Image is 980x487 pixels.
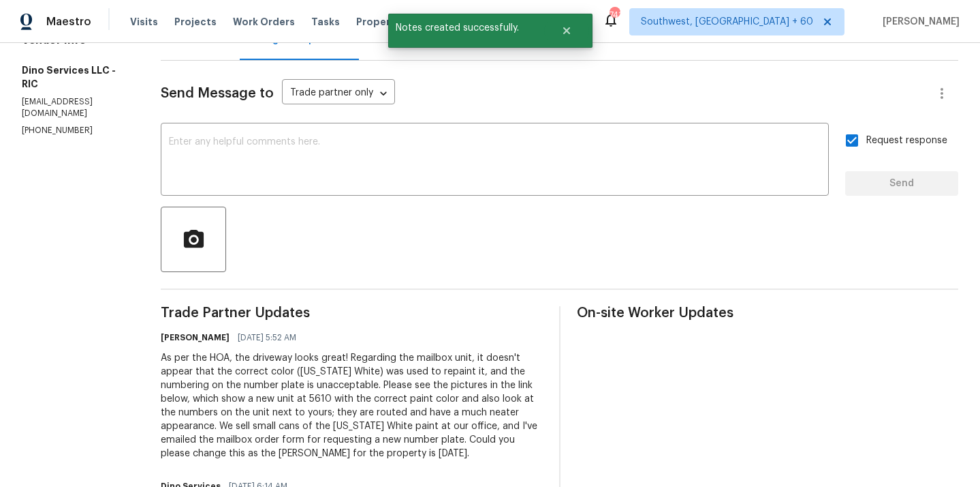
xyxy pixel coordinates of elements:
span: [PERSON_NAME] [877,15,960,29]
span: Projects [174,15,217,29]
h5: Dino Services LLC - RIC [22,63,128,91]
span: Trade Partner Updates [161,306,543,320]
span: Request response [866,134,947,148]
div: As per the HOA, the driveway looks great! Regarding the mailbox unit, it doesn't appear that the ... [161,351,543,460]
span: Properties [356,15,409,29]
span: Maestro [46,15,91,29]
button: Close [544,17,589,44]
p: [EMAIL_ADDRESS][DOMAIN_NAME] [22,96,128,119]
span: Tasks [311,17,340,27]
span: Work Orders [233,15,295,29]
span: Send Message to [161,87,274,100]
div: 741 [610,8,619,22]
p: [PHONE_NUMBER] [22,125,128,136]
span: Notes created successfully. [388,14,544,42]
span: Visits [130,15,158,29]
span: On-site Worker Updates [577,306,959,320]
span: [DATE] 5:52 AM [238,331,296,344]
span: Southwest, [GEOGRAPHIC_DATA] + 60 [641,15,813,29]
div: Trade partner only [282,83,395,105]
h6: [PERSON_NAME] [161,331,230,344]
